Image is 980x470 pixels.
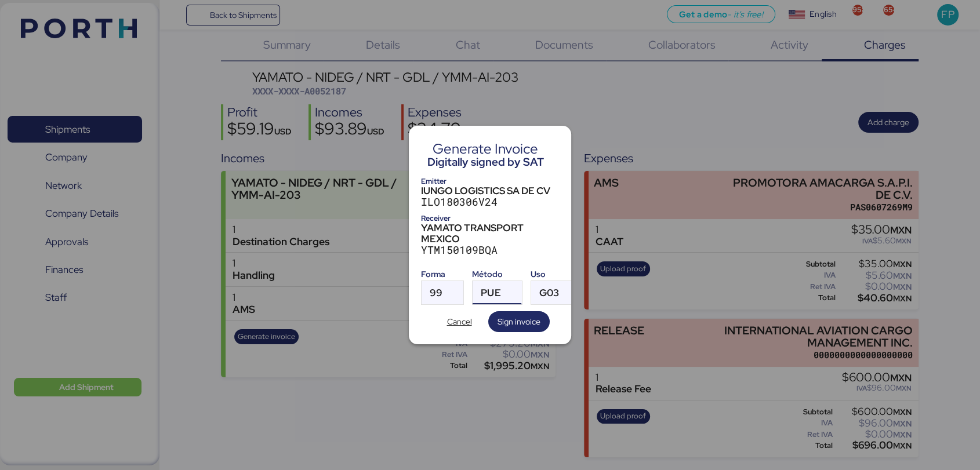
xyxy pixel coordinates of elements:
[421,212,559,224] div: Receiver
[481,288,500,298] span: PUE
[421,223,559,244] div: YAMATO TRANSPORT MEXICO
[498,315,540,329] span: Sign invoice
[430,311,488,332] button: Cancel
[472,268,522,280] div: Método
[421,268,464,280] div: Forma
[430,288,442,298] span: 99
[427,144,544,154] div: Generate Invoice
[421,196,559,208] div: ILO180306V24
[539,288,559,298] span: G03
[421,185,559,196] div: IUNGO LOGISTICS SA DE CV
[421,244,559,256] div: YTM150109BQA
[531,268,580,280] div: Uso
[488,311,550,332] button: Sign invoice
[447,315,472,329] span: Cancel
[421,175,559,187] div: Emitter
[427,154,544,170] div: Digitally signed by SAT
